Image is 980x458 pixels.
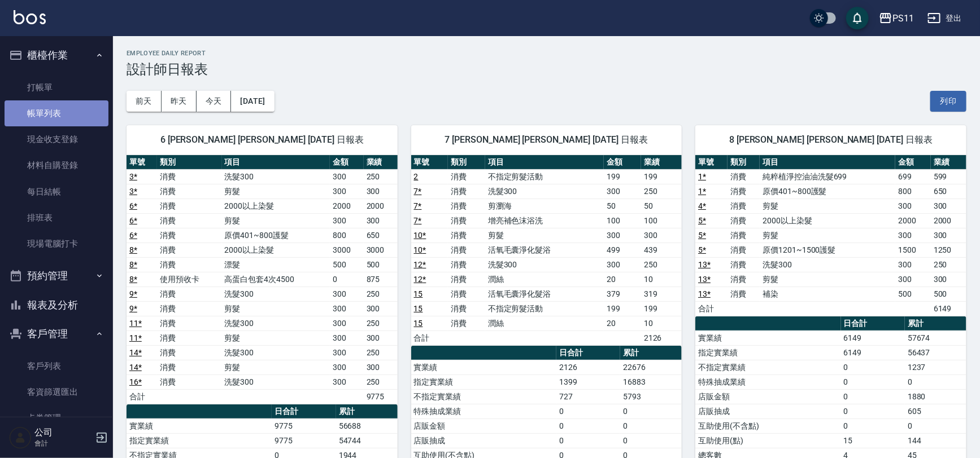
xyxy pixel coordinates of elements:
[364,360,398,375] td: 300
[448,257,485,272] td: 消費
[760,257,895,272] td: 洗髮300
[604,257,641,272] td: 300
[411,375,556,389] td: 指定實業績
[695,155,966,316] table: a dense table
[364,155,398,170] th: 業績
[556,360,620,375] td: 2126
[895,243,931,257] td: 1500
[222,184,330,199] td: 剪髮
[620,419,682,433] td: 0
[157,375,221,389] td: 消費
[841,419,905,433] td: 0
[364,375,398,389] td: 250
[364,199,398,213] td: 2000
[905,331,966,345] td: 57674
[695,419,840,433] td: 互助使用(不含點)
[414,304,423,313] a: 15
[364,257,398,272] td: 500
[222,345,330,360] td: 洗髮300
[760,243,895,257] td: 原價1201~1500護髮
[364,389,398,404] td: 9775
[695,404,840,419] td: 店販抽成
[485,169,604,184] td: 不指定剪髮活動
[330,316,364,331] td: 300
[222,375,330,389] td: 洗髮300
[157,345,221,360] td: 消費
[222,316,330,331] td: 洗髮300
[157,257,221,272] td: 消費
[157,184,221,199] td: 消費
[709,134,953,146] span: 8 [PERSON_NAME] [PERSON_NAME] [DATE] 日報表
[5,41,108,70] button: 櫃檯作業
[364,272,398,287] td: 875
[222,360,330,375] td: 剪髮
[604,213,641,228] td: 100
[641,331,682,345] td: 2126
[414,172,419,181] a: 2
[931,169,966,184] td: 599
[905,419,966,433] td: 0
[728,199,760,213] td: 消費
[641,287,682,301] td: 319
[728,155,760,170] th: 類別
[448,272,485,287] td: 消費
[5,261,108,290] button: 預約管理
[127,419,272,433] td: 實業績
[556,375,620,389] td: 1399
[272,433,336,448] td: 9775
[5,379,108,405] a: 客資篩選匯出
[874,7,918,30] button: PS11
[620,360,682,375] td: 22676
[157,243,221,257] td: 消費
[905,375,966,389] td: 0
[5,179,108,205] a: 每日結帳
[695,375,840,389] td: 特殊抽成業績
[140,134,384,146] span: 6 [PERSON_NAME] [PERSON_NAME] [DATE] 日報表
[931,228,966,243] td: 300
[127,155,398,404] table: a dense table
[5,353,108,379] a: 客戶列表
[485,243,604,257] td: 活氧毛囊淨化髮浴
[157,213,221,228] td: 消費
[222,169,330,184] td: 洗髮300
[330,375,364,389] td: 300
[604,301,641,316] td: 199
[5,74,108,100] a: 打帳單
[162,91,197,112] button: 昨天
[222,243,330,257] td: 2000以上染髮
[5,231,108,257] a: 現場電腦打卡
[411,433,556,448] td: 店販抽成
[448,213,485,228] td: 消費
[930,91,966,112] button: 列印
[728,243,760,257] td: 消費
[272,404,336,419] th: 日合計
[841,433,905,448] td: 15
[222,155,330,170] th: 項目
[9,426,32,449] img: Person
[231,91,274,112] button: [DATE]
[336,404,398,419] th: 累計
[222,257,330,272] td: 漂髮
[448,301,485,316] td: 消費
[485,257,604,272] td: 洗髮300
[760,155,895,170] th: 項目
[5,126,108,152] a: 現金收支登錄
[931,155,966,170] th: 業績
[222,287,330,301] td: 洗髮300
[931,184,966,199] td: 650
[604,228,641,243] td: 300
[34,438,92,448] p: 會計
[448,199,485,213] td: 消費
[841,360,905,375] td: 0
[604,316,641,331] td: 20
[336,419,398,433] td: 56688
[5,290,108,320] button: 報表及分析
[411,419,556,433] td: 店販金額
[411,155,682,346] table: a dense table
[931,243,966,257] td: 1250
[728,272,760,287] td: 消費
[157,316,221,331] td: 消費
[330,169,364,184] td: 300
[604,272,641,287] td: 20
[330,257,364,272] td: 500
